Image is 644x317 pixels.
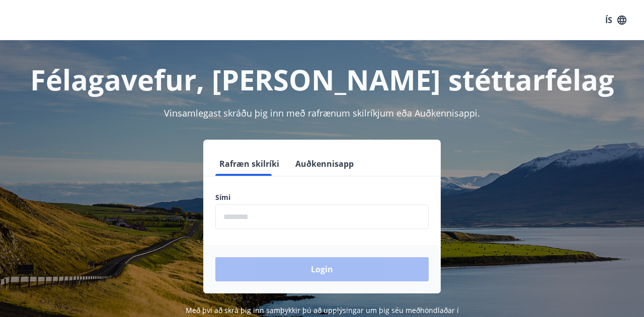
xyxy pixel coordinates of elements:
[12,60,632,98] h1: Félagavefur, [PERSON_NAME] stéttarfélag
[215,192,429,202] label: Sími
[600,11,632,29] button: ÍS
[291,152,358,176] button: Auðkennisapp
[164,107,480,119] span: Vinsamlegast skráðu þig inn með rafrænum skilríkjum eða Auðkennisappi.
[215,152,283,176] button: Rafræn skilríki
